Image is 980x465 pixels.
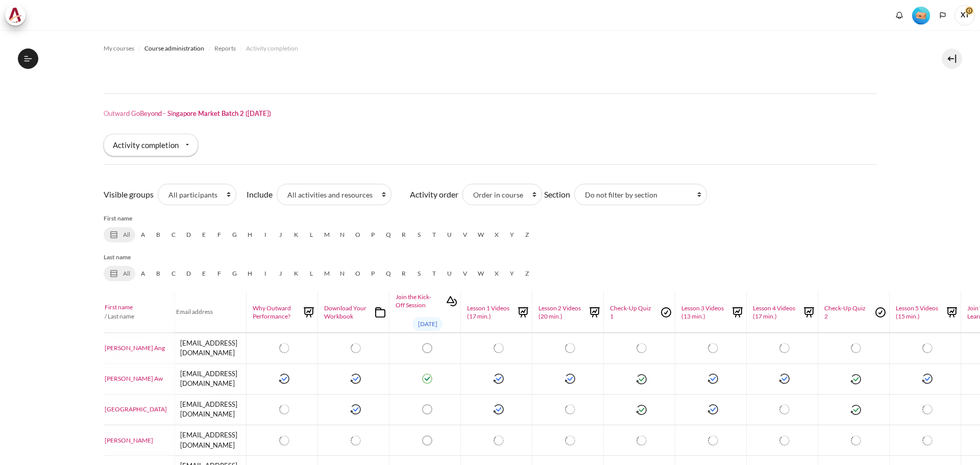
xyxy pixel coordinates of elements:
[779,343,790,353] img: Keng Yeow Ang, Lesson 4 Videos (17 min.): Not completed
[411,266,427,281] a: S
[462,304,531,320] a: Lesson 1 Videos (17 min.)Lesson
[489,266,504,281] a: X
[708,404,718,414] img: San San Chew, Lesson 3 Videos (13 min.): Completed Monday, 6 October 2025, 11:21 AM
[422,435,432,446] img: Yu Jun Joleena Chia, Join the Kick-Off Session: Not completed
[279,374,289,384] img: Pei Sun Aw, Why Outward Performance?: Completed Friday, 3 October 2025, 5:00 PM
[246,42,298,55] a: Activity completion
[851,343,861,353] img: Keng Yeow Ang, Check-Up Quiz 2: Not completed
[851,405,861,415] img: San San Chew, Check-Up Quiz 2: Completed (achieved pass grade) Monday, 6 October 2025, 12:08 PM
[779,404,790,414] img: San San Chew, Lesson 4 Videos (17 min.): Not completed
[390,293,459,309] a: Join the Kick-Off SessionInteractive Content
[105,405,174,414] a: [GEOGRAPHIC_DATA]
[396,227,411,242] a: R
[151,227,166,242] a: B
[587,305,602,320] img: Lesson
[824,304,868,320] span: Check-Up Quiz 2
[104,40,302,57] nav: Navigation bar
[418,320,437,329] span: [DATE]
[892,8,907,23] div: Show notification window with no new notifications
[351,343,361,353] img: Keng Yeow Ang, Download Your Workbook: Not completed
[779,374,790,384] img: Pei Sun Aw, Lesson 4 Videos (17 min.): Completed Friday, 3 October 2025, 9:37 PM
[105,374,174,383] a: [PERSON_NAME] Aw
[104,109,271,118] h1: Outward GoBeyond - Singapore Market Batch 2 ([DATE])
[565,343,575,353] img: Keng Yeow Ang, Lesson 2 Videos (20 min.): Not completed
[304,227,319,242] a: L
[214,42,236,55] a: Reports
[351,374,361,384] img: Pei Sun Aw, Download Your Workbook: Completed Friday, 3 October 2025, 5:07 PM
[427,266,442,281] a: T
[258,227,273,242] a: I
[279,343,289,353] img: Keng Yeow Ang, Why Outward Performance?: Not completed
[636,435,647,446] img: Yu Jun Joleena Chia, Check-Up Quiz 1: Not completed
[504,227,520,242] a: Y
[135,266,151,281] a: A
[319,266,335,281] a: M
[212,227,227,242] a: F
[175,291,247,333] th: Email address
[494,343,504,353] img: Keng Yeow Ang, Lesson 1 Videos (17 min.): Not completed
[105,303,174,312] a: First name
[610,304,653,320] span: Check-Up Quiz 1
[151,266,166,281] a: B
[676,304,745,320] a: Lesson 3 Videos (13 min.)Lesson
[301,305,316,320] img: Lesson
[636,374,647,384] img: Pei Sun Aw, Check-Up Quiz 1: Completed (achieved pass grade) Friday, 3 October 2025, 6:13 PM
[422,343,432,353] img: Keng Yeow Ang, Join the Kick-Off Session: Not completed
[279,435,289,446] img: Yu Jun Joleena Chia, Why Outward Performance?: Not completed
[730,305,745,320] img: Lesson
[748,304,817,320] a: Lesson 4 Videos (17 min.)Lesson
[197,227,212,242] a: E
[922,404,933,414] img: San San Chew, Lesson 5 Videos (15 min.): Not completed
[227,266,242,281] a: G
[288,227,304,242] a: K
[681,304,725,320] span: Lesson 3 Videos (13 min.)
[954,5,975,26] span: XT
[442,266,457,281] a: U
[473,227,489,242] a: W
[135,227,151,242] a: A
[605,304,674,320] a: Check-Up Quiz 1Quiz
[520,227,535,242] a: Z
[908,6,934,25] a: Level #1
[246,44,298,53] span: Activity completion
[247,188,273,201] label: Include
[396,266,411,281] a: R
[104,188,154,201] label: Visible groups
[304,266,319,281] a: L
[444,293,459,309] img: Interactive Content
[467,304,510,320] span: Lesson 1 Videos (17 min.)
[954,5,975,26] a: User menu
[457,266,473,281] a: V
[324,304,367,320] span: Download Your Workbook
[350,227,365,242] a: O
[105,436,174,445] a: [PERSON_NAME]
[104,42,134,55] a: My courses
[516,305,531,320] img: Lesson
[258,266,273,281] a: I
[565,374,575,384] img: Pei Sun Aw, Lesson 2 Videos (20 min.): Completed Friday, 3 October 2025, 6:10 PM
[104,44,134,53] span: My courses
[8,8,22,23] img: Architeck
[922,435,933,446] img: Yu Jun Joleena Chia, Lesson 5 Videos (15 min.): Not completed
[175,425,247,456] td: [EMAIL_ADDRESS][DOMAIN_NAME]
[422,374,432,384] img: Pei Sun Aw, Join the Kick-Off Session: Completed Friday, 3 October 2025, 9:40 PM
[410,188,458,201] label: Activity order
[104,253,877,262] h5: Last name
[175,333,247,364] td: [EMAIL_ADDRESS][DOMAIN_NAME]
[319,227,335,242] a: M
[851,374,861,384] img: Pei Sun Aw, Check-Up Quiz 2: Completed (achieved pass grade) Friday, 3 October 2025, 9:11 PM
[273,266,288,281] a: J
[373,305,388,320] img: Folder
[489,227,504,242] a: X
[335,227,350,242] a: N
[365,227,381,242] a: P
[504,266,520,281] a: Y
[538,304,582,320] span: Lesson 2 Videos (20 min.)
[242,227,258,242] a: H
[779,435,790,446] img: Yu Jun Joleena Chia, Lesson 4 Videos (17 min.): Not completed
[944,305,960,320] img: Lesson
[935,8,950,23] button: Languages
[381,227,396,242] a: Q
[105,344,174,353] a: [PERSON_NAME] Ang
[565,404,575,414] img: San San Chew, Lesson 2 Videos (20 min.): Not completed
